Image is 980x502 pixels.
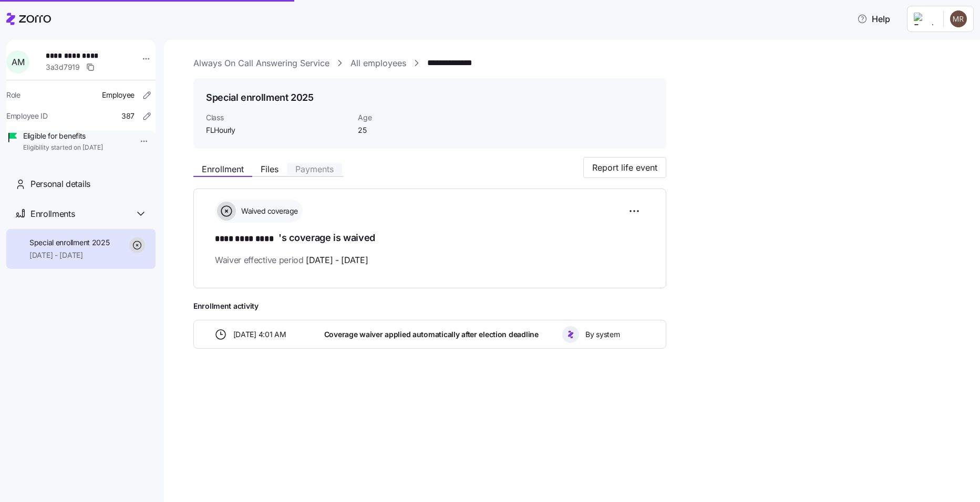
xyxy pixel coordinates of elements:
span: Enrollment [202,165,244,173]
img: 789daf77a0756405279bf35306151654 [950,11,967,27]
img: Employer logo [914,13,935,25]
span: Age [358,112,463,123]
span: Role [6,90,20,100]
button: Help [849,8,899,29]
span: Personal details [30,177,90,191]
span: 25 [358,125,463,135]
span: Eligibility started on [DATE] [23,143,103,152]
span: Payments [295,165,334,173]
span: Coverage waiver applied automatically after election deadline [324,329,539,340]
span: 3a3d7919 [46,62,80,72]
span: 387 [121,111,135,121]
span: Files [261,165,278,173]
span: Waived coverage [238,206,298,216]
a: Always On Call Answering Service [193,57,329,70]
span: [DATE] - [DATE] [29,250,110,260]
span: [DATE] - [DATE] [306,254,368,267]
h1: Special enrollment 2025 [206,91,314,104]
span: Report life event [592,161,657,174]
h1: 's coverage is waived [215,231,645,246]
span: FLHourly [206,125,349,135]
span: By system [585,329,620,340]
span: Help [857,13,890,25]
span: Enrollment activity [193,301,666,311]
span: Waiver effective period [215,254,368,267]
span: Eligible for benefits [23,131,103,141]
span: [DATE] 4:01 AM [233,329,286,340]
span: Special enrollment 2025 [29,237,110,248]
span: A M [12,58,24,66]
button: Report life event [583,157,666,178]
span: Class [206,112,349,123]
span: Employee ID [6,111,48,121]
span: Employee [102,90,135,100]
span: Enrollments [30,207,75,221]
a: All employees [350,57,406,70]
